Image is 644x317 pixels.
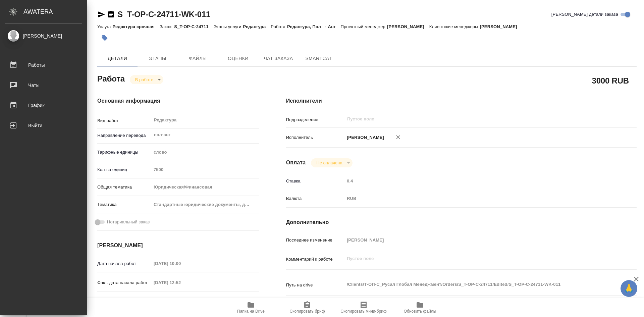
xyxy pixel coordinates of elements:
[344,176,607,186] input: Пустое поле
[151,181,259,193] div: Юридическая/Финансовая
[151,295,210,305] input: Пустое поле
[286,159,306,167] h4: Оплата
[151,147,259,158] div: слово
[97,279,151,286] p: Факт. дата начала работ
[97,117,151,124] p: Вид работ
[289,309,325,314] span: Скопировать бриф
[151,165,259,174] input: Пустое поле
[5,100,82,110] div: График
[314,160,344,166] button: Не оплачена
[243,24,271,29] p: Редактура
[344,134,384,141] p: [PERSON_NAME]
[23,5,87,18] div: AWATERA
[279,298,335,317] button: Скопировать бриф
[151,199,259,210] div: Стандартные юридические документы, договоры, уставы
[107,219,150,225] span: Нотариальный заказ
[160,24,174,29] p: Заказ:
[551,11,618,18] span: [PERSON_NAME] детали заказа
[2,97,86,114] a: График
[223,298,279,317] button: Папка на Drive
[303,54,335,63] span: SmartCat
[5,120,82,130] div: Выйти
[480,24,522,29] p: [PERSON_NAME]
[346,115,592,123] input: Пустое поле
[142,54,174,63] span: Этапы
[97,184,151,191] p: Общая тематика
[344,235,607,245] input: Пустое поле
[262,54,294,63] span: Чат заказа
[340,309,386,314] span: Скопировать мини-бриф
[97,166,151,173] p: Кол-во единиц
[391,130,406,145] button: Удалить исполнителя
[286,282,344,288] p: Путь на drive
[392,298,448,317] button: Обновить файлы
[97,242,259,250] h4: [PERSON_NAME]
[2,117,86,134] a: Выйти
[97,260,151,267] p: Дата начала работ
[117,10,210,19] a: S_T-OP-C-24711-WK-011
[623,281,635,296] span: 🙏
[286,256,344,263] p: Комментарий к работе
[97,72,125,84] h2: Работа
[5,60,82,70] div: Работы
[286,218,637,226] h4: Дополнительно
[5,32,82,40] div: [PERSON_NAME]
[97,149,151,156] p: Тарифные единицы
[97,97,259,105] h4: Основная информация
[174,24,213,29] p: S_T-OP-C-24711
[214,24,243,29] p: Этапы услуги
[287,24,341,29] p: Редактура, Пол → Анг
[286,178,344,184] p: Ставка
[107,10,115,18] button: Скопировать ссылку
[97,297,151,304] p: Срок завершения работ
[335,298,392,317] button: Скопировать мини-бриф
[286,195,344,202] p: Валюта
[404,309,436,314] span: Обновить файлы
[2,77,86,94] a: Чаты
[130,75,163,84] div: В работе
[344,193,607,204] div: RUB
[237,309,265,314] span: Папка на Drive
[5,80,82,90] div: Чаты
[101,54,133,63] span: Детали
[222,54,254,63] span: Оценки
[182,54,214,63] span: Файлы
[97,10,105,18] button: Скопировать ссылку для ЯМессенджера
[387,24,429,29] p: [PERSON_NAME]
[97,24,112,29] p: Услуга
[286,116,344,123] p: Подразделение
[2,57,86,73] a: Работы
[311,158,352,167] div: В работе
[97,201,151,208] p: Тематика
[429,24,480,29] p: Клиентские менеджеры
[133,77,155,83] button: В работе
[592,75,629,86] h2: 3000 RUB
[97,31,112,45] button: Добавить тэг
[271,24,287,29] p: Работа
[286,97,637,105] h4: Исполнители
[97,132,151,139] p: Направление перевода
[151,278,210,287] input: Пустое поле
[621,280,637,297] button: 🙏
[341,24,387,29] p: Проектный менеджер
[286,134,344,141] p: Исполнитель
[286,237,344,244] p: Последнее изменение
[151,259,210,268] input: Пустое поле
[112,24,159,29] p: Редактура срочная
[344,279,607,290] textarea: /Clients/Т-ОП-С_Русал Глобал Менеджмент/Orders/S_T-OP-C-24711/Edited/S_T-OP-C-24711-WK-011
